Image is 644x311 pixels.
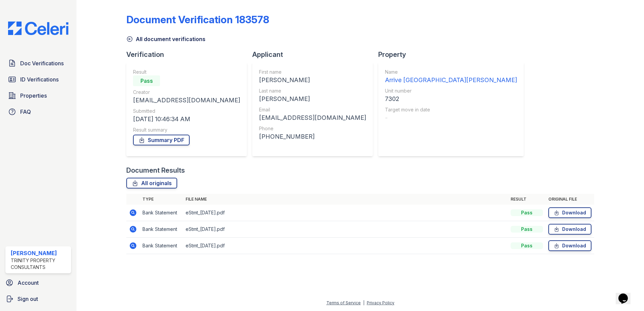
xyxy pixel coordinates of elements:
div: Email [259,106,366,113]
div: Creator [133,89,240,96]
a: Download [548,224,591,235]
div: Verification [126,50,252,59]
td: Bank Statement [140,221,183,238]
a: Summary PDF [133,135,190,145]
img: CE_Logo_Blue-a8612792a0a2168367f1c8372b55b34899dd931a85d93a1a3d3e32e68fde9ad4.png [3,22,74,35]
div: Target move in date [385,106,517,113]
a: Download [548,240,591,251]
div: Applicant [252,50,378,59]
div: [PERSON_NAME] [259,75,366,85]
a: FAQ [5,105,71,118]
div: Submitted [133,108,240,114]
a: Name Arrive [GEOGRAPHIC_DATA][PERSON_NAME] [385,69,517,85]
a: ID Verifications [5,73,71,86]
div: Result summary [133,127,240,133]
td: eStmt_[DATE].pdf [183,221,508,238]
div: [EMAIL_ADDRESS][DOMAIN_NAME] [133,96,240,105]
div: First name [259,69,366,75]
span: FAQ [20,108,31,116]
a: Terms of Service [326,300,361,305]
div: Property [378,50,529,59]
a: All document verifications [126,35,205,43]
a: Properties [5,89,71,102]
div: Trinity Property Consultants [11,257,68,271]
div: Name [385,69,517,75]
td: Bank Statement [140,238,183,254]
a: Account [3,276,74,289]
div: Result [133,69,240,75]
th: File name [183,194,508,205]
a: Doc Verifications [5,57,71,70]
iframe: chat widget [616,284,637,304]
div: Pass [511,242,543,249]
td: eStmt_[DATE].pdf [183,238,508,254]
div: Pass [511,209,543,216]
span: Account [18,279,39,287]
a: All originals [126,178,177,188]
td: eStmt_[DATE].pdf [183,205,508,221]
div: Phone [259,125,366,132]
div: Document Verification 183578 [126,13,269,26]
span: ID Verifications [20,75,59,83]
div: Unit number [385,88,517,94]
div: 7302 [385,94,517,104]
div: [PHONE_NUMBER] [259,132,366,141]
div: - [385,113,517,123]
div: Arrive [GEOGRAPHIC_DATA][PERSON_NAME] [385,75,517,85]
th: Result [508,194,546,205]
span: Doc Verifications [20,59,64,67]
div: Document Results [126,166,185,175]
div: [PERSON_NAME] [11,249,68,257]
td: Bank Statement [140,205,183,221]
div: [EMAIL_ADDRESS][DOMAIN_NAME] [259,113,366,123]
div: | [363,300,364,305]
span: Properties [20,92,47,100]
div: [DATE] 10:46:34 AM [133,114,240,124]
th: Type [140,194,183,205]
a: Sign out [3,292,74,306]
div: [PERSON_NAME] [259,94,366,104]
a: Download [548,207,591,218]
a: Privacy Policy [367,300,394,305]
th: Original file [546,194,594,205]
div: Pass [133,75,160,86]
span: Sign out [18,295,38,303]
div: Pass [511,226,543,233]
div: Last name [259,88,366,94]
